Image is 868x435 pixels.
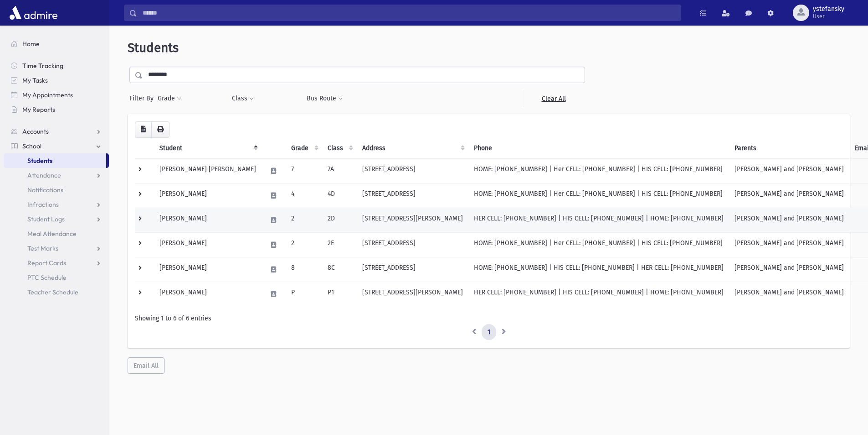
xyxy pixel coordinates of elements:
[357,208,468,232] td: [STREET_ADDRESS][PERSON_NAME]
[4,88,109,102] a: My Appointments
[27,273,67,282] span: PTC Schedule
[27,288,78,296] span: Teacher Schedule
[468,208,729,232] td: HER CELL: [PHONE_NUMBER] | HIS CELL: [PHONE_NUMBER] | HOME: [PHONE_NUMBER]
[4,270,109,285] a: PTC Schedule
[27,171,61,179] span: Attendance
[357,183,468,208] td: [STREET_ADDRESS]
[468,138,729,159] th: Phone
[27,157,52,165] span: Students
[729,257,849,282] td: [PERSON_NAME] and [PERSON_NAME]
[154,257,262,282] td: [PERSON_NAME]
[22,40,40,48] span: Home
[4,73,109,88] a: My Tasks
[813,5,844,13] span: ystefansky
[27,215,65,223] span: Student Logs
[522,90,585,107] a: Clear All
[22,105,55,114] span: My Reports
[357,257,468,282] td: [STREET_ADDRESS]
[4,58,109,73] a: Time Tracking
[306,90,343,107] button: Bus Route
[4,153,106,168] a: Students
[482,324,496,341] a: 1
[27,259,66,267] span: Report Cards
[154,232,262,257] td: [PERSON_NAME]
[22,127,49,136] span: Accounts
[22,142,41,150] span: School
[322,183,357,208] td: 4D
[286,183,322,208] td: 4
[286,282,322,306] td: P
[4,241,109,256] a: Test Marks
[357,232,468,257] td: [STREET_ADDRESS]
[4,226,109,241] a: Meal Attendance
[154,158,262,183] td: [PERSON_NAME] [PERSON_NAME]
[322,232,357,257] td: 2E
[135,314,842,323] div: Showing 1 to 6 of 6 entries
[4,197,109,212] a: Infractions
[468,183,729,208] td: HOME: [PHONE_NUMBER] | Her CELL: [PHONE_NUMBER] | HIS CELL: [PHONE_NUMBER]
[468,232,729,257] td: HOME: [PHONE_NUMBER] | Her CELL: [PHONE_NUMBER] | HIS CELL: [PHONE_NUMBER]
[4,212,109,226] a: Student Logs
[468,282,729,306] td: HER CELL: [PHONE_NUMBER] | HIS CELL: [PHONE_NUMBER] | HOME: [PHONE_NUMBER]
[729,208,849,232] td: [PERSON_NAME] and [PERSON_NAME]
[157,90,182,107] button: Grade
[322,158,357,183] td: 7A
[22,62,63,70] span: Time Tracking
[22,91,73,99] span: My Appointments
[151,121,169,138] button: Print
[7,4,60,22] img: AdmirePro
[286,158,322,183] td: 7
[322,257,357,282] td: 8C
[4,102,109,117] a: My Reports
[27,200,59,209] span: Infractions
[729,183,849,208] td: [PERSON_NAME] and [PERSON_NAME]
[322,208,357,232] td: 2D
[286,232,322,257] td: 2
[154,138,262,159] th: Student: activate to sort column descending
[27,186,63,194] span: Notifications
[4,37,109,51] a: Home
[231,90,254,107] button: Class
[154,208,262,232] td: [PERSON_NAME]
[4,256,109,270] a: Report Cards
[468,257,729,282] td: HOME: [PHONE_NUMBER] | HIS CELL: [PHONE_NUMBER] | HER CELL: [PHONE_NUMBER]
[4,124,109,139] a: Accounts
[322,282,357,306] td: P1
[129,94,157,103] span: Filter By
[357,282,468,306] td: [STREET_ADDRESS][PERSON_NAME]
[729,282,849,306] td: [PERSON_NAME] and [PERSON_NAME]
[286,138,322,159] th: Grade: activate to sort column ascending
[286,208,322,232] td: 2
[135,121,152,138] button: CSV
[27,230,77,238] span: Meal Attendance
[27,244,58,252] span: Test Marks
[128,357,164,374] button: Email All
[4,285,109,299] a: Teacher Schedule
[357,138,468,159] th: Address: activate to sort column ascending
[468,158,729,183] td: HOME: [PHONE_NUMBER] | Her CELL: [PHONE_NUMBER] | HIS CELL: [PHONE_NUMBER]
[729,138,849,159] th: Parents
[4,139,109,153] a: School
[322,138,357,159] th: Class: activate to sort column ascending
[154,282,262,306] td: [PERSON_NAME]
[357,158,468,183] td: [STREET_ADDRESS]
[22,76,48,84] span: My Tasks
[154,183,262,208] td: [PERSON_NAME]
[729,232,849,257] td: [PERSON_NAME] and [PERSON_NAME]
[813,13,844,20] span: User
[4,168,109,183] a: Attendance
[128,40,179,55] span: Students
[729,158,849,183] td: [PERSON_NAME] and [PERSON_NAME]
[286,257,322,282] td: 8
[4,183,109,197] a: Notifications
[137,5,681,21] input: Search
